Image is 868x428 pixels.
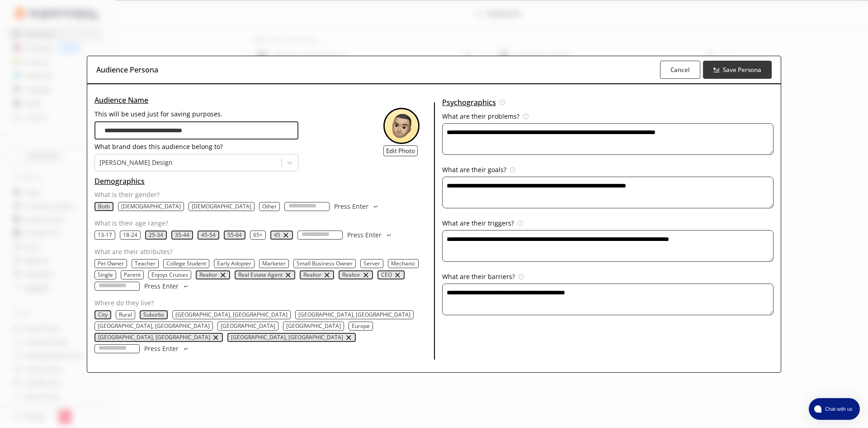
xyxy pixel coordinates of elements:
p: 35-44 [175,231,189,239]
button: remove Orlando, FL [345,334,352,341]
span: Chat with us [821,405,854,413]
p: Small Business Owner [297,260,353,267]
button: CEO [381,271,392,279]
img: delete [282,231,289,239]
p: realtor [199,271,217,279]
p: What are their problems? [442,113,519,120]
u: Audience Name [94,95,148,105]
button: College Student [166,260,206,267]
p: [GEOGRAPHIC_DATA] [286,322,341,330]
button: Both [98,203,110,210]
button: remove Realtor [362,271,369,279]
img: Press Enter [183,285,189,288]
div: occupation-text-list [94,259,430,291]
button: Female [121,203,181,210]
h3: Demographics [94,174,434,188]
button: Chicago, IL [98,322,210,330]
p: [GEOGRAPHIC_DATA], [GEOGRAPHIC_DATA] [98,334,210,341]
textarea: audience-persona-input-textarea [442,230,774,262]
button: Press Enter Press Enter [144,344,189,353]
img: Press Enter [386,234,392,236]
button: Press Enter Press Enter [334,202,379,211]
p: Press Enter [347,231,382,239]
img: delete [394,271,401,279]
p: What is their gender? [94,191,430,198]
p: [GEOGRAPHIC_DATA], [GEOGRAPHIC_DATA] [175,311,288,318]
u: Psychographics [442,96,496,109]
button: Rural [119,311,132,318]
p: What are their triggers? [442,220,514,227]
button: remove realtor [219,271,226,279]
button: Parent [124,271,141,279]
p: Enjoys Cruises [151,271,188,279]
button: Atlanta, GA [175,311,288,318]
p: This will be used just for saving purposes. [94,111,298,118]
button: Early Adopter [217,260,251,267]
button: Other [262,203,277,210]
button: Orlando, FL [98,334,210,341]
img: delete [323,271,330,279]
p: Press Enter [144,283,179,290]
button: remove 45 [282,231,289,239]
button: United States [221,322,275,330]
input: occupation-input [94,282,140,291]
div: gender-text-list [94,202,430,211]
button: Mechanic [391,260,415,267]
p: Server [363,260,380,267]
p: Europe [352,322,370,330]
button: atlas-launcher [809,398,860,420]
p: [DEMOGRAPHIC_DATA] [192,203,251,210]
img: delete [345,334,352,341]
h3: Audience Persona [96,63,158,77]
button: Realtor [303,271,321,279]
p: 45 [274,231,280,239]
button: 65+ [253,231,263,239]
p: What are their goals? [442,166,506,173]
button: Realtor [342,271,360,279]
button: Press Enter Press Enter [347,231,392,240]
img: Tooltip Icon [510,167,515,173]
button: Edit Photo [383,145,418,156]
button: Korea [286,322,341,330]
div: age-text-list [94,231,430,240]
input: audience-persona-input-input [94,121,298,139]
div: location-text-list [94,310,430,353]
p: 18-24 [123,231,137,239]
p: What brand does this audience belong to? [94,143,298,150]
button: Orlando, FL [231,334,343,341]
p: [GEOGRAPHIC_DATA], [GEOGRAPHIC_DATA] [298,311,410,318]
img: Press Enter [183,347,189,350]
button: Male [192,203,251,210]
button: Real Estate Agent [238,271,283,279]
button: Press Enter Press Enter [144,282,189,291]
img: delete [212,334,219,341]
p: Teacher [135,260,156,267]
button: 25-34 [149,231,163,239]
button: Pet Owner [98,260,124,267]
img: delete [219,271,226,279]
b: Edit Photo [386,147,415,155]
button: Cancel [660,61,700,79]
p: [GEOGRAPHIC_DATA], [GEOGRAPHIC_DATA] [98,322,210,330]
p: Single [98,271,113,279]
p: 45-54 [201,231,216,239]
img: delete [284,271,292,279]
button: San Francisco, CA [298,311,410,318]
button: remove Realtor [323,271,330,279]
button: Marketer [262,260,286,267]
input: location-input [94,344,140,353]
p: What is their age range? [94,220,430,227]
button: remove CEO [394,271,401,279]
